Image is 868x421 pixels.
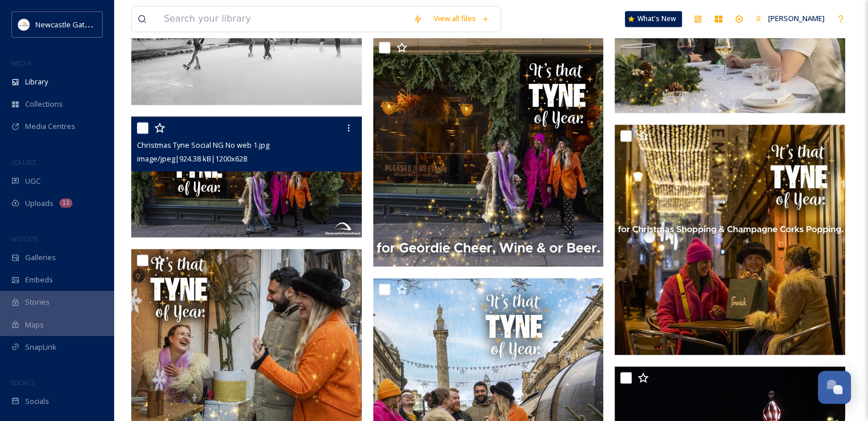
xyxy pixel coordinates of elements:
span: Embeds [25,274,53,285]
span: Stories [25,297,50,307]
button: Open Chat [818,371,851,404]
span: Socials [25,396,49,407]
span: Library [25,76,48,87]
span: WIDGETS [11,234,38,243]
span: Collections [25,99,63,110]
span: Galleries [25,252,56,263]
span: Maps [25,319,44,330]
span: [PERSON_NAME] [768,13,825,23]
span: Christmas Tyne Social NG No web 1.jpg [137,140,269,150]
img: Christmas NG Food and Drink Square with Graphics 1080x1080 B2.jpg [373,36,604,266]
span: image/jpeg | 924.38 kB | 1200 x 628 [137,153,247,164]
span: MEDIA [11,59,31,67]
span: Uploads [25,198,54,209]
span: SOCIALS [11,378,34,387]
img: Christmas NG Shopping Square with Graphics 1080x1080 A2.jpg [615,124,845,355]
span: SnapLink [25,342,56,353]
a: What's New [625,11,682,27]
span: COLLECT [11,158,36,167]
a: View all files [428,7,495,30]
a: [PERSON_NAME] [749,7,830,30]
input: Search your library [158,6,407,31]
span: Media Centres [25,121,75,132]
img: Christmas Tyne Social NG No web 1.jpg [131,116,362,237]
span: Newcastle Gateshead Initiative [35,19,140,30]
div: 11 [59,199,72,208]
img: DqD9wEUd_400x400.jpg [18,19,30,30]
span: UGC [25,176,41,187]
